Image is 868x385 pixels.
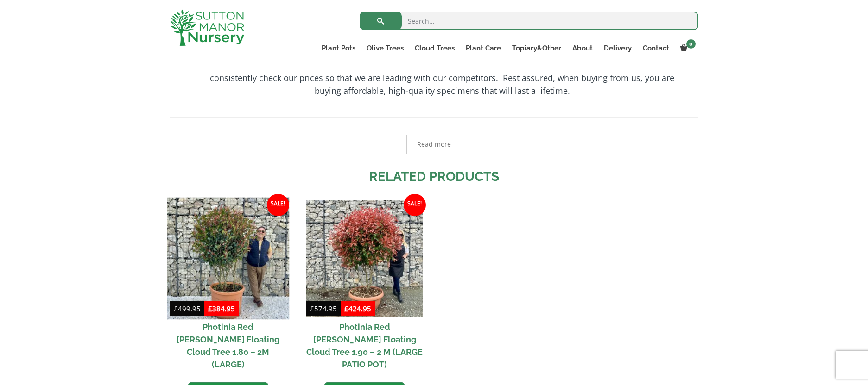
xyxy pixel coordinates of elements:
[208,304,212,313] span: £
[344,304,348,313] span: £
[170,167,698,186] h2: Related products
[306,317,423,375] h2: Photinia Red [PERSON_NAME] Floating Cloud Tree 1.90 – 2 M (LARGE PATIO POT)
[167,198,289,320] img: Photinia Red Robin Floating Cloud Tree 1.80 - 2M (LARGE)
[170,317,286,375] h2: Photinia Red [PERSON_NAME] Floating Cloud Tree 1.80 – 2M (LARGE)
[686,39,696,49] span: 0
[598,42,637,55] a: Delivery
[460,42,507,55] a: Plant Care
[316,42,361,55] a: Plant Pots
[404,194,426,216] span: Sale!
[417,141,451,148] span: Read more
[198,58,687,97] p: We aim to be the cheapest, yet highest quality UK suppliers online & in-store. We consistently ch...
[267,194,289,216] span: Sale!
[344,304,371,313] bdi: 424.95
[409,42,460,55] a: Cloud Trees
[174,304,178,313] span: £
[360,12,698,30] input: Search...
[306,200,423,375] a: Sale! Photinia Red [PERSON_NAME] Floating Cloud Tree 1.90 – 2 M (LARGE PATIO POT)
[208,304,235,313] bdi: 384.95
[637,42,675,55] a: Contact
[567,42,598,55] a: About
[174,304,201,313] bdi: 499.95
[170,9,244,46] img: logo
[361,42,409,55] a: Olive Trees
[675,42,698,55] a: 0
[310,304,314,313] span: £
[310,304,337,313] bdi: 574.95
[507,42,567,55] a: Topiary&Other
[170,200,286,375] a: Sale! Photinia Red [PERSON_NAME] Floating Cloud Tree 1.80 – 2M (LARGE)
[306,200,423,317] img: Photinia Red Robin Floating Cloud Tree 1.90 - 2 M (LARGE PATIO POT)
